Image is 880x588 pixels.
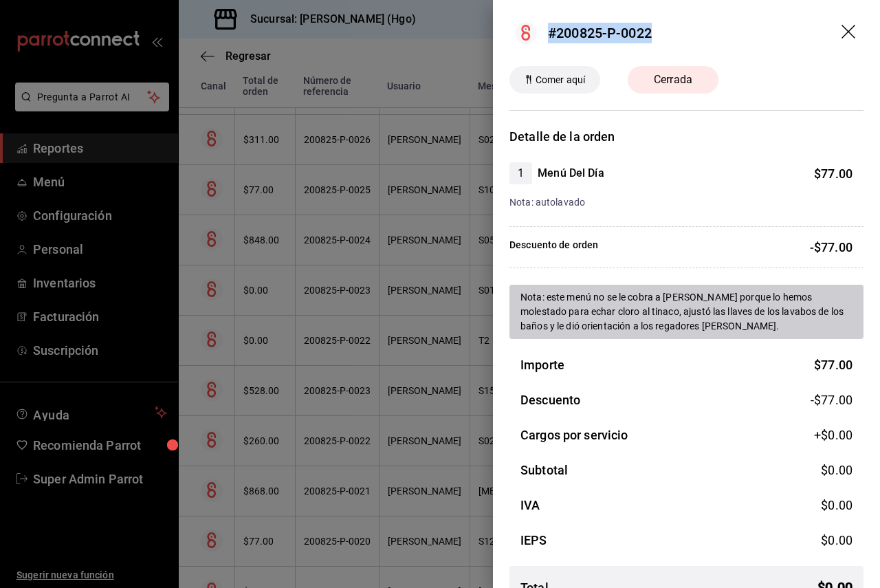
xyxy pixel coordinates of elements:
span: -$77.00 [811,391,852,409]
h3: IEPS [520,531,547,549]
h3: Importe [520,356,564,374]
span: $ 0.00 [821,498,852,512]
span: $ 77.00 [814,358,852,372]
span: Comer aquí [530,73,591,87]
div: #200825-P-0022 [548,23,652,43]
span: $ 77.00 [814,166,852,181]
span: $ 0.00 [821,533,852,547]
h3: Descuento [520,391,580,409]
p: Descuento de orden [509,238,598,257]
span: +$ 0.00 [814,426,852,444]
h3: Detalle de la orden [509,127,863,146]
h3: Cargos por servicio [520,426,628,444]
div: Nota: este menú no se le cobra a [PERSON_NAME] porque lo hemos molestado para echar cloro al tina... [520,290,852,334]
h4: Menú Del Día [538,165,604,182]
span: 1 [509,165,532,182]
span: Cerrada [646,72,701,88]
p: -$77.00 [810,238,852,257]
h3: IVA [520,496,540,514]
h3: Subtotal [520,461,568,479]
span: Nota: autolavado [509,197,585,208]
button: drag [841,25,858,41]
span: $ 0.00 [821,463,852,477]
